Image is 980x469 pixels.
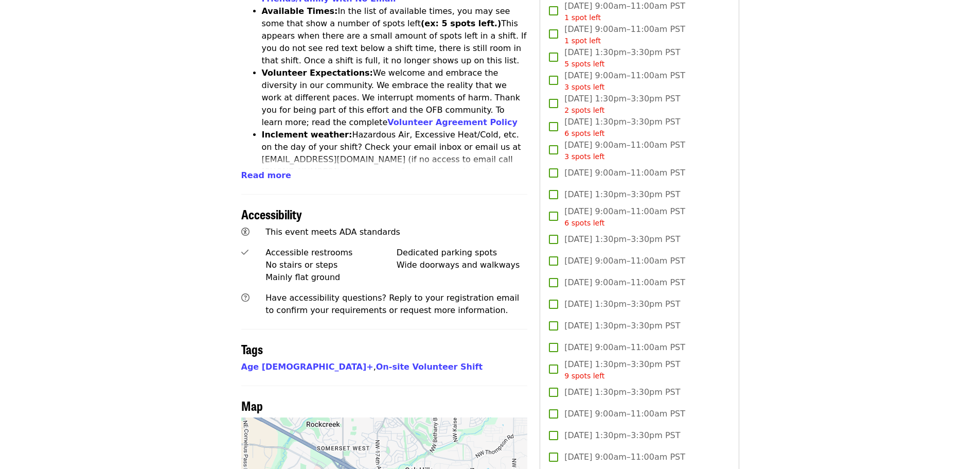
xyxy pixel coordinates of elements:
[397,259,528,271] div: Wide doorways and walkways
[241,205,302,223] span: Accessibility
[241,248,248,257] i: check icon
[564,276,685,289] span: [DATE] 9:00am–11:00am PST
[564,358,680,381] span: [DATE] 1:30pm–3:30pm PST
[564,106,604,114] span: 2 spots left
[262,130,352,140] strong: Inclement weather:
[262,68,373,78] strong: Volunteer Expectations:
[241,396,263,414] span: Map
[265,293,519,315] span: Have accessibility questions? Reply to your registration email to confirm your requirements or re...
[564,233,680,246] span: [DATE] 1:30pm–3:30pm PST
[265,259,397,271] div: No stairs or steps
[265,227,400,237] span: This event meets ADA standards
[564,386,680,398] span: [DATE] 1:30pm–3:30pm PST
[376,362,483,372] a: On-site Volunteer Shift
[564,116,680,139] span: [DATE] 1:30pm–3:30pm PST
[564,219,604,227] span: 6 spots left
[241,169,291,182] button: Read more
[265,247,397,259] div: Accessible restrooms
[262,6,338,16] strong: Available Times:
[564,23,685,46] span: [DATE] 9:00am–11:00am PST
[564,37,601,45] span: 1 spot left
[241,362,373,372] a: Age [DEMOGRAPHIC_DATA]+
[564,93,680,116] span: [DATE] 1:30pm–3:30pm PST
[564,152,604,161] span: 3 spots left
[564,205,685,229] span: [DATE] 9:00am–11:00am PST
[262,129,528,190] li: Hazardous Air, Excessive Heat/Cold, etc. on the day of your shift? Check your email inbox or emai...
[564,13,601,22] span: 1 spot left
[564,451,685,463] span: [DATE] 9:00am–11:00am PST
[564,83,604,91] span: 3 spots left
[564,320,680,332] span: [DATE] 1:30pm–3:30pm PST
[421,19,501,28] strong: (ex: 5 spots left.)
[241,170,291,180] span: Read more
[564,255,685,267] span: [DATE] 9:00am–11:00am PST
[397,247,528,259] div: Dedicated parking spots
[564,129,604,137] span: 6 spots left
[564,372,604,380] span: 9 spots left
[564,46,680,70] span: [DATE] 1:30pm–3:30pm PST
[564,70,685,93] span: [DATE] 9:00am–11:00am PST
[241,362,376,372] span: ,
[241,340,263,358] span: Tags
[564,408,685,420] span: [DATE] 9:00am–11:00am PST
[241,293,250,303] i: question-circle icon
[262,67,528,129] li: We welcome and embrace the diversity in our community. We embrace the reality that we work at dif...
[564,139,685,162] span: [DATE] 9:00am–11:00am PST
[241,227,250,237] i: universal-access icon
[564,188,680,201] span: [DATE] 1:30pm–3:30pm PST
[564,60,604,68] span: 5 spots left
[387,117,518,127] a: Volunteer Agreement Policy
[262,5,528,67] li: In the list of available times, you may see some that show a number of spots left This appears wh...
[265,271,397,284] div: Mainly flat ground
[564,298,680,310] span: [DATE] 1:30pm–3:30pm PST
[564,429,680,442] span: [DATE] 1:30pm–3:30pm PST
[564,167,685,179] span: [DATE] 9:00am–11:00am PST
[564,341,685,354] span: [DATE] 9:00am–11:00am PST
